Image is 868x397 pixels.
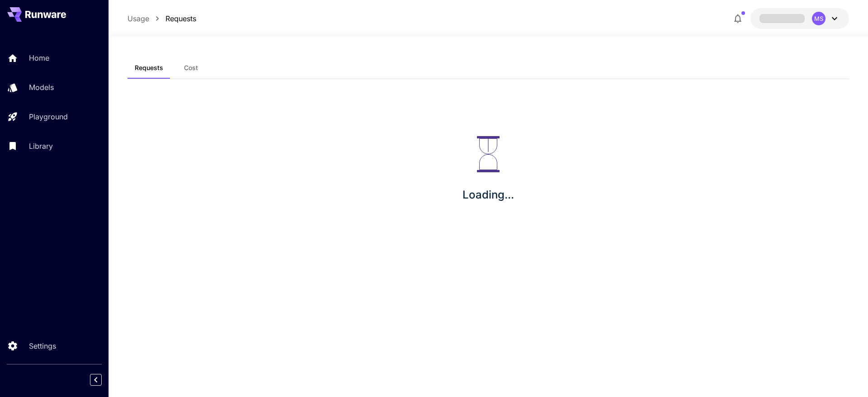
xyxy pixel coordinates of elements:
p: Settings [29,340,56,351]
nav: breadcrumb [127,13,196,24]
p: Models [29,82,54,93]
span: Requests [135,64,163,72]
button: Collapse sidebar [90,374,102,386]
a: Requests [165,13,196,24]
button: MS [750,8,849,29]
div: MS [812,12,826,25]
p: Loading... [462,187,514,203]
p: Library [29,141,53,151]
a: Usage [127,13,149,24]
span: Cost [184,64,198,72]
div: Collapse sidebar [97,372,108,388]
p: Playground [29,111,68,122]
p: Home [29,52,49,63]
